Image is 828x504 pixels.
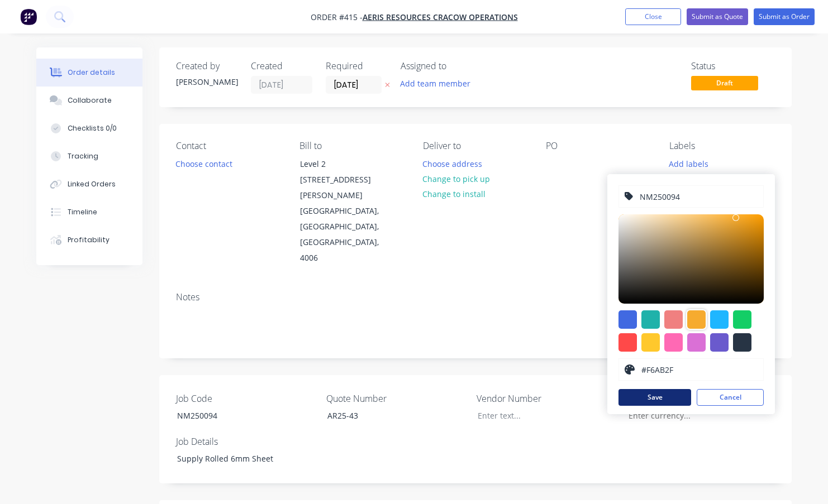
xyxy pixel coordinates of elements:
[687,333,706,352] div: #da70d6
[363,12,518,22] a: Aeris Resources Cracow Operations
[618,310,637,329] div: #4169e1
[168,450,308,467] div: Supply Rolled 6mm Sheet
[68,123,117,133] div: Checklists 0/0
[176,141,282,151] div: Contact
[170,156,239,171] button: Choose contact
[68,235,110,245] div: Profitability
[318,407,458,424] div: AR25-43
[625,8,681,25] button: Close
[733,333,751,352] div: #273444
[68,179,116,189] div: Linked Orders
[291,156,402,266] div: Level 2 [STREET_ADDRESS][PERSON_NAME][GEOGRAPHIC_DATA], [GEOGRAPHIC_DATA], [GEOGRAPHIC_DATA], 4006
[664,333,683,352] div: #ff69b4
[663,156,715,171] button: Add labels
[176,61,237,71] div: Created by
[68,207,97,217] div: Timeline
[710,333,729,352] div: #6a5acd
[68,68,115,78] div: Order details
[546,141,651,151] div: PO
[68,95,112,105] div: Collaborate
[641,310,660,329] div: #20b2aa
[36,226,142,254] button: Profitability
[20,8,37,25] img: Factory
[733,310,751,329] div: #13ce66
[168,407,308,424] div: NM250094
[299,141,405,151] div: Bill to
[710,310,729,329] div: #1fb6ff
[641,333,660,352] div: #ffc82c
[251,61,312,71] div: Created
[326,61,387,71] div: Required
[619,407,767,424] input: Enter currency...
[639,186,758,207] input: Enter label name...
[618,389,691,406] button: Save
[36,142,142,170] button: Tracking
[697,389,764,406] button: Cancel
[401,61,512,71] div: Assigned to
[416,171,496,186] button: Change to pick up
[300,203,393,266] div: [GEOGRAPHIC_DATA], [GEOGRAPHIC_DATA], [GEOGRAPHIC_DATA], 4006
[664,310,683,329] div: #f08080
[669,141,775,151] div: Labels
[754,8,815,25] button: Submit as Order
[423,141,529,151] div: Deliver to
[687,8,748,25] button: Submit as Quote
[394,76,477,91] button: Add team member
[401,76,477,91] button: Add team member
[477,392,616,405] label: Vendor Number
[176,292,775,303] div: Notes
[36,87,142,114] button: Collaborate
[176,76,237,88] div: [PERSON_NAME]
[176,392,316,405] label: Job Code
[687,310,706,329] div: #f6ab2f
[36,59,142,87] button: Order details
[36,198,142,226] button: Timeline
[691,61,775,71] div: Status
[176,435,316,448] label: Job Details
[618,333,637,352] div: #ff4949
[36,170,142,198] button: Linked Orders
[300,156,393,203] div: Level 2 [STREET_ADDRESS][PERSON_NAME]
[691,76,758,90] span: Draft
[326,392,466,405] label: Quote Number
[311,12,363,22] span: Order #415 -
[416,156,488,171] button: Choose address
[416,186,491,201] button: Change to install
[36,114,142,142] button: Checklists 0/0
[68,151,98,161] div: Tracking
